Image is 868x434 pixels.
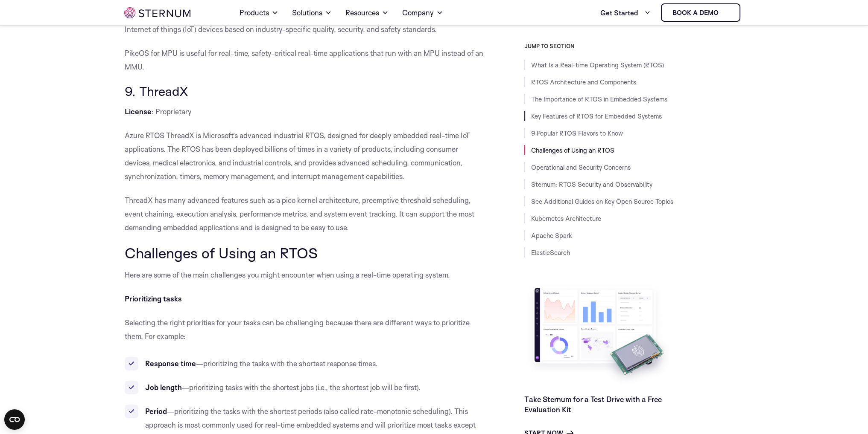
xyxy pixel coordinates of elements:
[531,61,664,69] a: What Is a Real-time Operating System (RTOS)
[125,194,486,234] p: ThreadX has many advanced features such as a pico kernel architecture, preemptive threshold sched...
[524,43,744,49] h3: JUMP TO SECTION
[125,245,486,261] h2: Challenges of Using an RTOS
[600,4,651,21] a: Get Started
[524,395,662,414] a: Take Sternum for a Test Drive with a Free Evaluation Kit
[531,214,601,223] a: Kubernetes Architecture
[125,357,486,370] li: —prioritizing the tasks with the shortest response times.
[125,84,486,98] h3: 9. ThreadX
[145,407,167,416] strong: Period
[125,294,182,303] strong: Prioritizing tasks
[661,3,740,22] a: Book a demo
[125,381,486,394] li: —prioritizing tasks with the shortest jobs (i.e., the shortest job will be first).
[531,249,570,257] a: ElasticSearch
[125,292,486,306] p: ‍
[531,78,636,86] a: RTOS Architecture and Components
[125,129,486,183] p: Azure RTOS ThreadX is Microsoft’s advanced industrial RTOS, designed for deeply embedded real-tim...
[531,197,673,205] a: See Additional Guides on Key Open Source Topics
[292,1,332,25] a: Solutions
[125,46,486,74] p: PikeOS for MPU is useful for real-time, safety-critical real-time applications that run with an M...
[402,1,443,25] a: Company
[125,105,486,119] p: : Proprietary
[524,281,674,388] img: Take Sternum for a Test Drive with a Free Evaluation Kit
[125,107,152,116] strong: License
[531,112,662,120] a: Key Features of RTOS for Embedded Systems
[125,268,486,282] p: Here are some of the main challenges you might encounter when using a real-time operating system.
[531,180,652,188] a: Sternum: RTOS Security and Observability
[531,129,623,137] a: 9 Popular RTOS Flavors to Know
[722,9,729,16] img: sternum iot
[4,409,25,430] button: Open CMP widget
[145,383,182,392] strong: Job length
[145,359,196,368] strong: Response time
[531,95,667,103] a: The Importance of RTOS in Embedded Systems
[531,231,572,240] a: Apache Spark
[124,7,190,18] img: sternum iot
[531,146,614,154] a: Challenges of Using an RTOS
[345,1,389,25] a: Resources
[531,163,631,171] a: Operational and Security Concerns
[240,1,278,25] a: Products
[125,316,486,343] p: Selecting the right priorities for your tasks can be challenging because there are different ways...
